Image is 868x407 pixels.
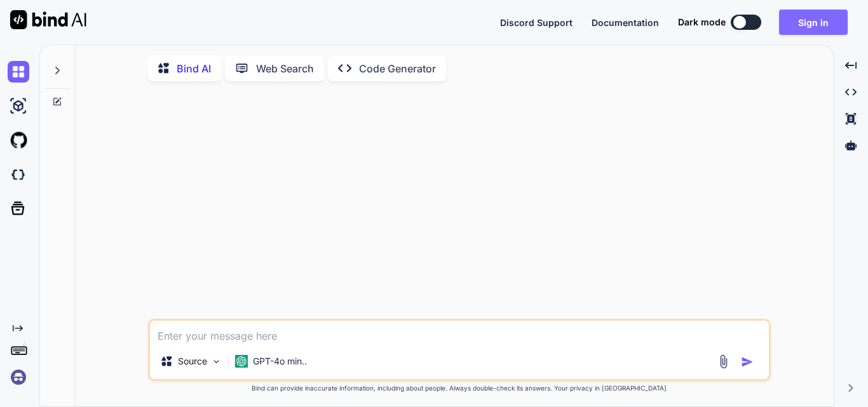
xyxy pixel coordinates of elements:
[8,95,29,117] img: ai-studio
[211,356,222,367] img: Pick Models
[253,355,307,368] p: GPT-4o min..
[592,17,659,28] span: Documentation
[779,10,848,35] button: Sign in
[10,10,86,29] img: Bind AI
[235,355,248,368] img: GPT-4o mini
[359,61,436,76] p: Code Generator
[716,354,731,369] img: attachment
[256,61,314,76] p: Web Search
[8,130,29,151] img: githubLight
[592,16,659,29] button: Documentation
[8,366,29,388] img: signin
[148,384,771,393] p: Bind can provide inaccurate information, including about people. Always double-check its answers....
[177,61,211,76] p: Bind AI
[178,355,207,368] p: Source
[500,17,573,28] span: Discord Support
[741,356,754,368] img: icon
[8,164,29,185] img: darkCloudIdeIcon
[8,61,29,83] img: chat
[678,16,726,29] span: Dark mode
[500,16,573,29] button: Discord Support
